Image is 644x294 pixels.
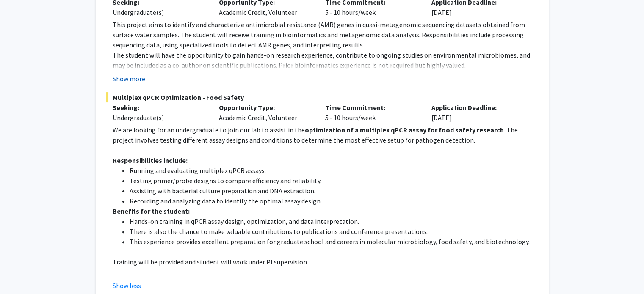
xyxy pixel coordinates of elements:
[325,102,419,113] p: Time Commitment:
[130,176,538,186] li: Testing primer/probe designs to compare efficiency and reliability.
[113,74,145,84] button: Show more
[106,92,538,102] span: Multiplex qPCR Optimization - Food Safety
[319,102,425,123] div: 5 - 10 hours/week
[130,216,538,226] li: Hands-on training in qPCR assay design, optimization, and data interpretation.
[113,102,206,113] p: Seeking:
[130,236,538,247] li: This experience provides excellent preparation for graduate school and careers in molecular micro...
[113,156,188,165] strong: Responsibilities include:
[305,126,504,134] strong: optimization of a multiplex qPCR assay for food safety research
[431,102,525,113] p: Application Deadline:
[113,257,538,267] p: Training will be provided and student will work under PI supervision.
[130,226,538,236] li: There is also the chance to make valuable contributions to publications and conference presentati...
[113,125,538,145] p: We are looking for an undergraduate to join our lab to assist in the . The project involves testi...
[219,102,312,113] p: Opportunity Type:
[113,19,538,50] p: This project aims to identify and characterize antimicrobial resistance (AMR) genes in quasi-meta...
[113,7,206,17] div: Undergraduate(s)
[113,113,206,123] div: Undergraduate(s)
[113,280,141,291] button: Show less
[425,102,531,123] div: [DATE]
[130,196,538,206] li: Recording and analyzing data to identify the optimal assay design.
[113,50,538,70] p: The student will have the opportunity to gain hands-on research experience, contribute to ongoing...
[130,165,538,176] li: Running and evaluating multiplex qPCR assays.
[6,256,36,288] iframe: Chat
[130,186,538,196] li: Assisting with bacterial culture preparation and DNA extraction.
[213,102,319,123] div: Academic Credit, Volunteer
[113,207,190,215] strong: Benefits for the student:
